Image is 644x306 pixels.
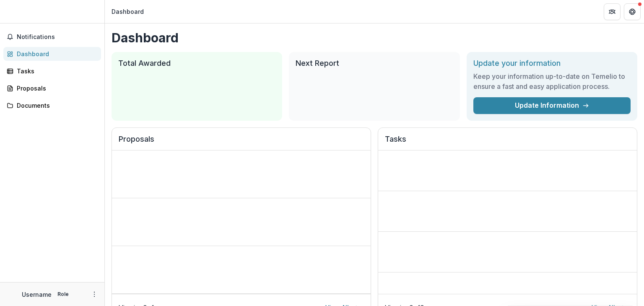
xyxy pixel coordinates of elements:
div: Documents [17,101,94,110]
h2: Total Awarded [118,59,275,68]
span: Notifications [17,34,98,41]
h2: Next Report [296,59,453,68]
button: Notifications [3,30,101,44]
a: Update Information [473,97,631,114]
a: Dashboard [3,47,101,61]
a: Tasks [3,64,101,78]
p: Username [22,290,52,299]
h2: Proposals [119,135,364,150]
div: Proposals [17,84,94,93]
h2: Tasks [385,135,630,150]
p: Role [55,290,71,298]
a: Documents [3,99,101,112]
h3: Keep your information up-to-date on Temelio to ensure a fast and easy application process. [473,71,631,91]
button: Get Help [624,3,641,20]
div: Dashboard [112,7,144,16]
button: More [89,289,99,299]
h1: Dashboard [112,30,637,45]
button: Partners [604,3,621,20]
nav: breadcrumb [108,5,147,18]
div: Tasks [17,67,94,75]
a: Proposals [3,81,101,95]
h2: Update your information [473,59,631,68]
div: Dashboard [17,49,94,58]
